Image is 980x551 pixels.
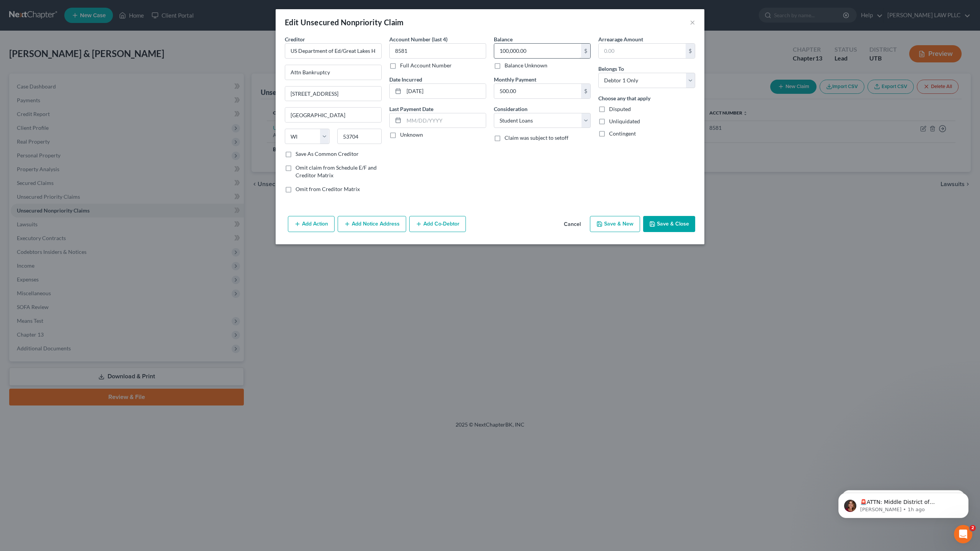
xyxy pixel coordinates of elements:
label: Save As Common Creditor [296,150,359,158]
button: Cancel [558,217,587,232]
input: Apt, Suite, etc... [285,87,381,101]
label: Unknown [400,131,423,139]
span: Creditor [285,36,305,43]
input: 0.00 [599,44,686,58]
input: XXXX [389,43,486,59]
input: 0.00 [494,84,581,98]
button: Save & Close [643,216,695,232]
input: Enter address... [285,65,381,80]
input: MM/DD/YYYY [404,84,486,98]
label: Balance Unknown [505,62,547,69]
iframe: Intercom live chat [954,525,972,543]
span: Claim was subject to setoff [505,134,568,141]
span: Omit claim from Schedule E/F and Creditor Matrix [296,164,377,178]
label: Balance [494,35,513,43]
input: MM/DD/YYYY [404,113,486,128]
span: Omit from Creditor Matrix [296,186,360,192]
label: Account Number (last 4) [389,35,448,43]
button: × [690,18,695,27]
button: Add Co-Debtor [409,216,466,232]
input: 0.00 [494,44,581,58]
span: 2 [970,525,976,531]
input: Enter zip... [337,129,382,144]
div: $ [581,44,590,58]
button: Save & New [590,216,640,232]
div: Edit Unsecured Nonpriority Claim [285,17,404,28]
iframe: Intercom notifications message [827,477,980,530]
span: Contingent [609,130,636,137]
button: Add Action [288,216,335,232]
button: Add Notice Address [338,216,406,232]
span: Belongs To [598,65,624,72]
input: Search creditor by name... [285,43,382,59]
span: Disputed [609,106,631,112]
input: Enter city... [285,108,381,122]
span: Unliquidated [609,118,640,124]
div: $ [686,44,695,58]
label: Last Payment Date [389,105,433,113]
label: Date Incurred [389,75,422,83]
div: $ [581,84,590,98]
label: Full Account Number [400,62,452,69]
label: Monthly Payment [494,75,536,83]
label: Arrearage Amount [598,35,643,43]
label: Choose any that apply [598,94,650,102]
label: Consideration [494,105,528,113]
